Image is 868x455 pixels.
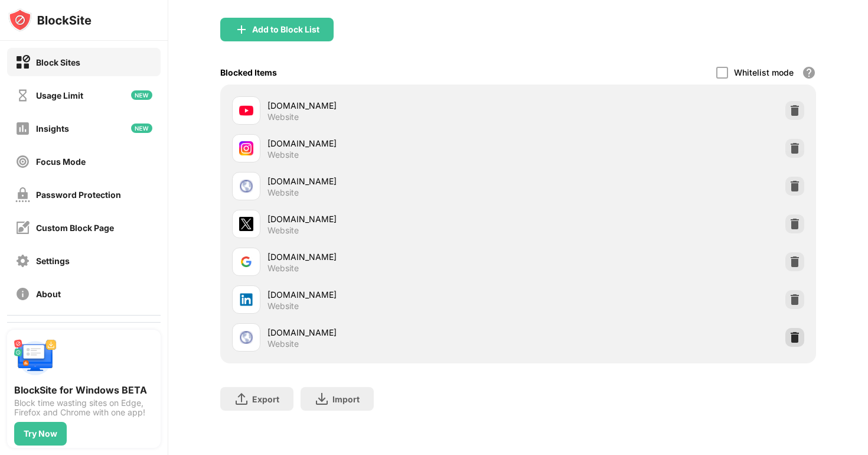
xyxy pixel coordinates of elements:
div: Export [252,394,279,404]
div: Usage Limit [36,90,83,100]
div: Website [267,112,299,122]
div: Website [267,263,299,274]
div: [DOMAIN_NAME] [267,288,518,301]
img: push-desktop.svg [14,337,57,379]
div: Insights [36,123,69,134]
div: Add to Block List [252,25,319,34]
img: logo-blocksite.svg [8,8,92,32]
img: favicons [239,103,253,118]
div: Website [267,149,299,160]
div: Custom Block Page [36,223,114,233]
img: new-icon.svg [131,123,152,133]
img: favicons [239,141,253,155]
div: [DOMAIN_NAME] [267,175,518,187]
img: block-on.svg [15,55,30,70]
img: new-icon.svg [131,90,152,100]
img: customize-block-page-off.svg [15,220,30,235]
div: Try Now [24,429,57,438]
div: Block Sites [36,57,80,67]
div: Focus Mode [36,157,86,167]
div: [DOMAIN_NAME] [267,251,518,263]
div: Website [267,187,299,198]
div: [DOMAIN_NAME] [267,137,518,149]
img: password-protection-off.svg [15,187,30,202]
div: BlockSite for Windows BETA [14,384,154,396]
div: Blocked Items [220,67,277,77]
div: Settings [36,256,70,266]
div: [DOMAIN_NAME] [267,99,518,112]
div: Website [267,339,299,349]
img: favicons [239,179,253,193]
div: Import [332,394,360,404]
img: focus-off.svg [15,154,30,169]
div: Website [267,301,299,311]
div: Block time wasting sites on Edge, Firefox and Chrome with one app! [14,398,154,417]
img: favicons [239,292,253,307]
div: Website [267,225,299,236]
img: time-usage-off.svg [15,88,30,103]
div: [DOMAIN_NAME] [267,213,518,225]
div: [DOMAIN_NAME] [267,326,518,339]
div: About [36,289,61,299]
img: settings-off.svg [15,253,30,268]
img: favicons [239,330,253,344]
div: Whitelist mode [734,67,794,77]
div: Password Protection [36,190,121,200]
img: about-off.svg [15,287,30,301]
img: favicons [239,255,253,269]
img: favicons [239,217,253,231]
img: insights-off.svg [15,121,30,136]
